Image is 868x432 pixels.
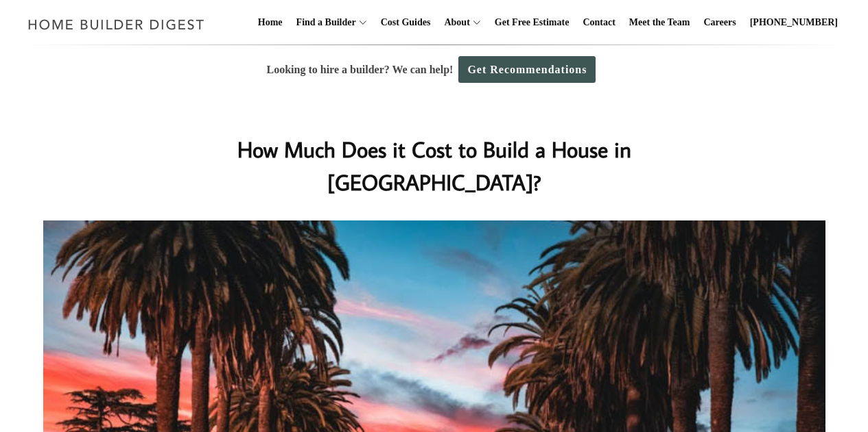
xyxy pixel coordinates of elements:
a: Cost Guides [375,1,436,45]
a: Meet the Team [624,1,696,45]
a: Get Free Estimate [489,1,575,45]
a: Find a Builder [291,1,356,45]
h1: How Much Does it Cost to Build a House in [GEOGRAPHIC_DATA]? [161,133,708,199]
a: Get Recommendations [458,56,596,83]
a: Careers [699,1,742,45]
a: About [438,1,469,45]
a: Contact [577,1,620,45]
a: [PHONE_NUMBER] [744,1,843,45]
img: Home Builder Digest [22,11,211,38]
a: Home [253,1,288,45]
